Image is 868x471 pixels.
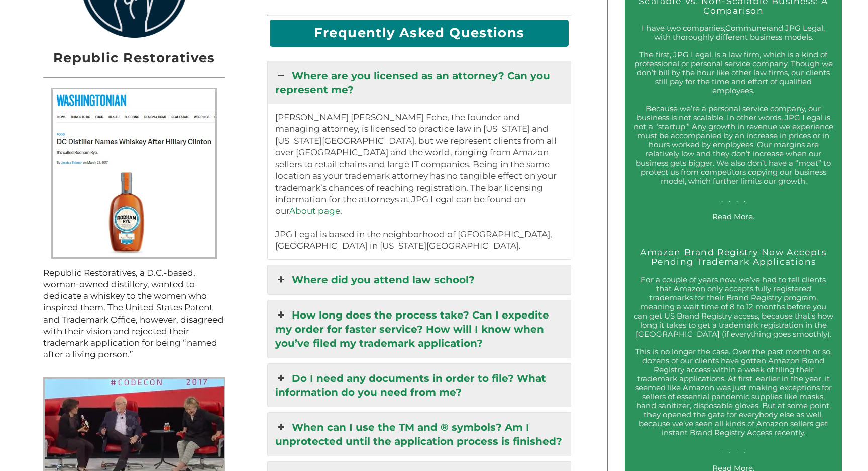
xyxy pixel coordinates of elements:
a: Read More. [712,212,754,221]
a: About page [289,206,340,216]
a: When can I use the TM and ® symbols? Am I unprotected until the application process is finished? [268,413,571,456]
p: The first, JPG Legal, is a law firm, which is a kind of professional or personal service company.... [633,50,833,95]
p: Because we’re a personal service company, our business is not scalable. In other words, JPG Legal... [633,104,833,204]
a: Where did you attend law school? [268,265,571,294]
p: I have two companies, and JPG Legal, with thoroughly different business models. [633,24,833,42]
a: Do I need any documents in order to file? What information do you need from me? [268,364,571,407]
a: Amazon Brand Registry Now Accepts Pending Trademark Applications [640,247,826,267]
p: For a couple of years now, we’ve had to tell clients that Amazon only accepts fully registered tr... [633,275,833,339]
a: Communer [725,23,769,33]
a: Where are you licensed as an attorney? Can you represent me? [268,61,571,104]
h2: Republic Restoratives [43,47,225,69]
a: How long does the process take? Can I expedite my order for faster service? How will I know when ... [268,300,571,358]
p: [PERSON_NAME] [PERSON_NAME] Eche, the founder and managing attorney, is licensed to practice law ... [275,112,563,252]
p: Republic Restoratives, a D.C.-based, woman-owned distillery, wanted to dedicate a whiskey to the ... [43,267,225,361]
p: This is no longer the case. Over the past month or so, dozens of our clients have gotten Amazon B... [633,347,833,455]
h2: Frequently Asked Questions [270,20,568,47]
div: Where are you licensed as an attorney? Can you represent me? [268,104,571,259]
img: Rodham Rye People Screenshot [51,88,217,259]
